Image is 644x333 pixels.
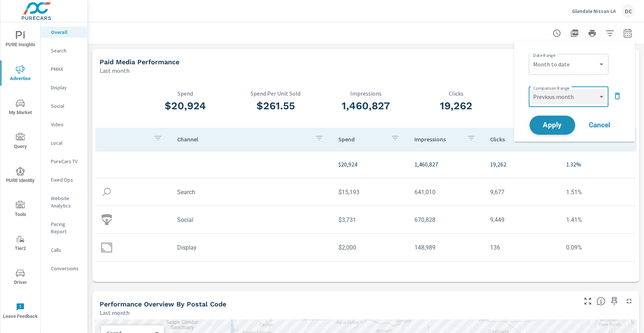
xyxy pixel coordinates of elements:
td: 136 [485,238,561,257]
p: Display [51,84,82,91]
p: Calls [51,246,82,254]
span: PURE Insights [3,31,38,49]
p: Spend [338,135,385,143]
td: $15,193 [333,183,409,202]
p: PMAX [51,65,82,73]
span: Advertise [3,65,38,83]
p: Social [51,102,82,110]
h3: 1,460,827 [321,100,411,112]
p: Video [51,121,82,128]
td: Search [171,183,333,202]
td: 1.41% [560,210,636,229]
p: Last month [100,66,130,75]
p: PureCars TV [51,158,82,165]
div: Local [41,137,87,148]
span: Tools [3,201,38,219]
img: icon-search.svg [101,186,112,198]
p: Conversions [51,265,82,272]
div: Calls [41,244,87,255]
span: Driver [3,269,38,287]
p: Website Analytics [51,195,82,209]
div: Display [41,82,87,93]
span: My Market [3,99,38,117]
button: Cancel [578,116,622,134]
div: PMAX [41,63,87,75]
p: Last month [100,308,130,317]
td: 670,828 [409,210,485,229]
h3: $261.55 [231,100,321,112]
button: Apply Filters [603,26,617,41]
span: Cancel [585,122,614,128]
p: $20,924 [338,160,403,169]
img: icon-social.svg [101,214,112,225]
span: Understand performance data by postal code. Individual postal codes can be selected and expanded ... [597,297,606,306]
div: Video [41,119,87,130]
p: Overall [51,28,82,36]
td: $2,000 [333,238,409,257]
p: CTR [501,90,592,97]
div: Conversions [41,263,87,274]
p: Spend Per Unit Sold [231,90,321,97]
p: Fixed Ops [51,176,82,183]
p: Clicks [490,135,537,143]
span: Query [3,133,38,151]
div: Social [41,100,87,111]
span: Tier2 [3,235,38,253]
td: Social [171,210,333,229]
div: Fixed Ops [41,174,87,185]
div: Overall [41,27,87,38]
div: Website Analytics [41,193,87,211]
h3: 1.32% [501,100,592,112]
p: Glendale Nissan LA [572,8,616,14]
button: Make Fullscreen [582,295,594,307]
button: Select Date Range [620,26,635,41]
td: 148,989 [409,238,485,257]
p: Impressions [414,135,461,143]
p: 1,460,827 [414,160,479,169]
td: Display [171,238,333,257]
button: "Export Report to PDF" [567,26,582,41]
td: 0.09% [560,238,636,257]
span: Save this to your personalized report [609,295,620,307]
p: Clicks [411,90,502,97]
p: Pacing Report [51,220,82,235]
div: nav menu [0,22,40,328]
td: 9,677 [485,183,561,202]
p: Search [51,47,82,54]
span: PURE Identity [3,167,38,185]
div: Pacing Report [41,219,87,237]
div: Search [41,45,87,56]
span: Leave Feedback [3,303,38,321]
td: 9,449 [485,210,561,229]
h3: 19,262 [411,100,502,112]
button: Print Report [585,26,600,41]
p: Local [51,139,82,147]
span: Apply [537,122,568,129]
p: Impressions [321,90,411,97]
td: $3,731 [333,210,409,229]
p: 19,262 [490,160,555,169]
h5: Paid Media Performance [100,58,179,66]
button: Apply [530,116,575,135]
td: 641,010 [409,183,485,202]
h5: Performance Overview By Postal Code [100,300,226,308]
div: PureCars TV [41,156,87,167]
h3: $20,924 [140,100,231,112]
img: icon-display.svg [101,242,112,253]
p: Channel [177,135,309,143]
p: 1.32% [566,160,630,169]
button: Minimize Widget [623,295,635,307]
div: DC [622,4,635,18]
p: Spend [140,90,231,97]
td: 1.51% [560,183,636,202]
